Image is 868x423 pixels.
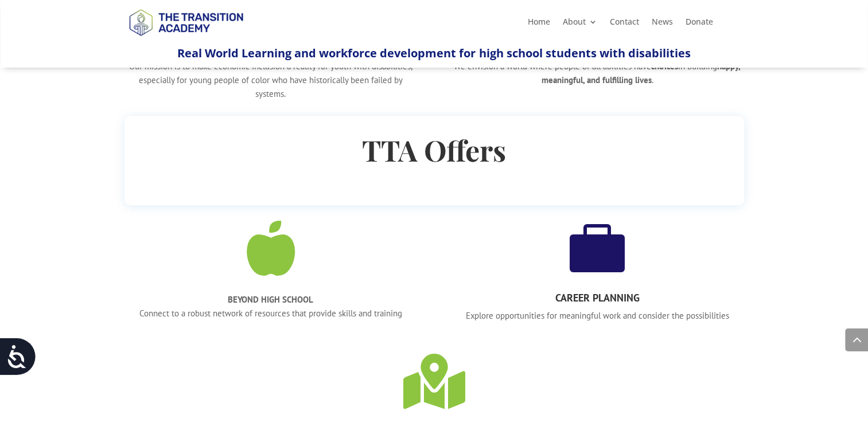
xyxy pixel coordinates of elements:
p: Connect to a robust network of resources that provide skills and training [124,293,417,320]
span:  [570,221,625,276]
strong: BEYOND HIGH SCHOOL [228,294,313,305]
span: Explore opportunities for meaningful work and consider the possibilities [466,310,729,321]
img: TTA Brand_TTA Primary Logo_Horizontal_Light BG [124,2,248,42]
a: Home [527,18,550,30]
p: Our mission is to make economic inclusion a reality for youth with disabilities, especially for y... [124,60,417,100]
a: Donate [685,18,713,30]
a: About [562,18,597,30]
a: News [651,18,672,30]
span:  [403,354,465,409]
h2: TTA Offers [147,131,721,174]
a: Logo-Noticias [124,34,248,45]
p: We envision a world where people of all abilities have in building . [451,60,744,87]
strong: happy, meaningful, and fulfilling lives [542,61,741,85]
a: Contact [609,18,639,30]
span:  [247,221,295,276]
span: Real World Learning and workforce development for high school students with disabilities [177,45,690,61]
strong: CAREER PLANNING [555,291,640,304]
strong: choices [651,61,678,72]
